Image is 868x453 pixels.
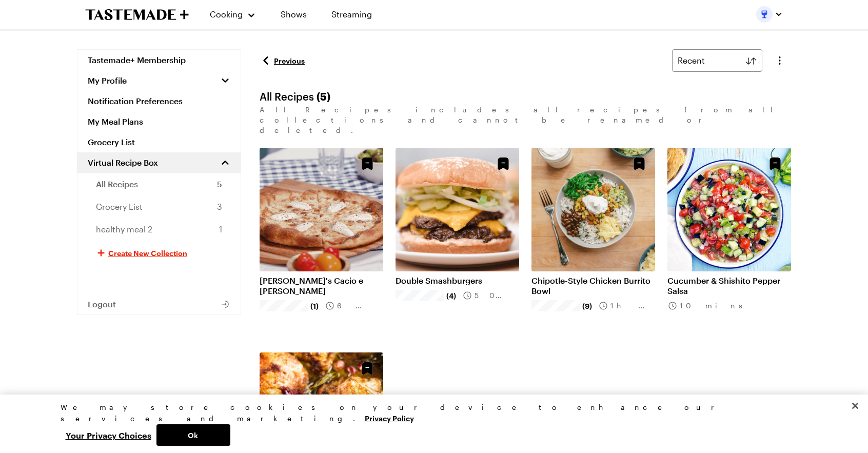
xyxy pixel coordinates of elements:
[756,6,783,23] button: Profile picture
[61,402,799,424] div: We may store cookies on your device to enhance our services and marketing.
[61,424,156,446] button: Your Privacy Choices
[667,275,791,296] a: Cucumber & Shishito Pepper Salsa
[210,9,243,19] span: Cooking
[219,223,222,235] span: 1
[85,9,189,21] a: To Tastemade Home Page
[77,132,241,152] a: Grocery List
[629,154,649,173] button: Unsave Recipe
[756,6,773,23] img: Profile picture
[77,241,241,265] button: Create New Collection
[531,275,655,296] a: Chipotle-Style Chicken Burrito Bowl
[260,90,330,103] h1: All Recipes
[765,154,785,173] button: Unsave Recipe
[217,178,222,190] span: 5
[88,157,158,168] span: Virtual Recipe Box
[209,2,256,27] button: Cooking
[77,218,241,241] a: healthy meal 21
[365,413,414,423] a: More information about your privacy, opens in a new tab
[77,50,241,70] a: Tastemade+ Membership
[77,70,241,91] button: My Profile
[396,275,519,286] a: Double Smashburgers
[108,248,187,258] span: Create New Collection
[77,195,241,218] a: Grocery List3
[96,178,138,190] span: All Recipes
[88,299,116,309] span: Logout
[217,201,222,213] span: 3
[678,54,705,67] span: Recent
[96,201,143,213] span: Grocery List
[358,359,377,378] button: Unsave Recipe
[260,275,383,296] a: [PERSON_NAME]'s Cacio e [PERSON_NAME]
[260,105,791,135] p: All Recipes includes all recipes from all collections and cannot be renamed or deleted.
[77,111,241,132] a: My Meal Plans
[77,294,241,314] button: Logout
[96,223,152,235] span: healthy meal 2
[77,91,241,111] a: Notification Preferences
[156,424,230,446] button: Ok
[77,173,241,195] a: All Recipes5
[844,395,866,417] button: Close
[317,90,330,103] span: ( 5 )
[77,152,241,173] a: Virtual Recipe Box
[358,154,377,173] button: Unsave Recipe
[494,154,513,173] button: Unsave Recipe
[260,54,305,67] a: Previous
[61,402,799,446] div: Privacy
[672,49,762,72] button: Recent
[88,75,127,86] span: My Profile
